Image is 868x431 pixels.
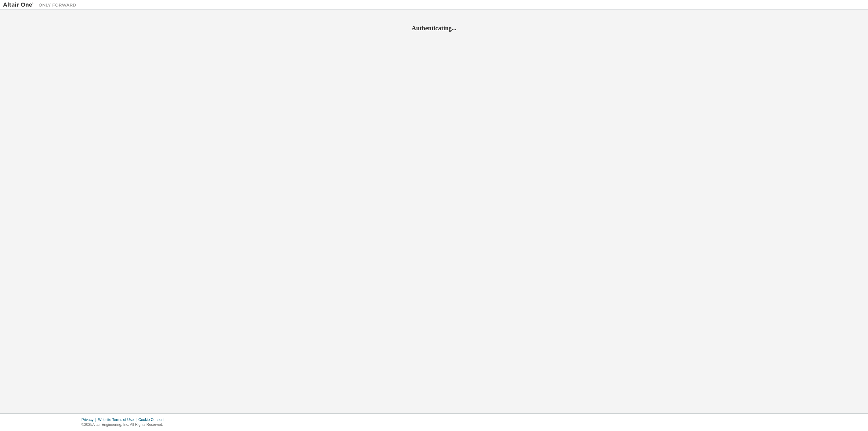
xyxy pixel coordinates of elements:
[3,2,79,8] img: Altair One
[81,417,98,422] div: Privacy
[81,422,168,427] p: © 2025 Altair Engineering, Inc. All Rights Reserved.
[98,417,138,422] div: Website Terms of Use
[138,417,168,422] div: Cookie Consent
[3,24,865,32] h2: Authenticating...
